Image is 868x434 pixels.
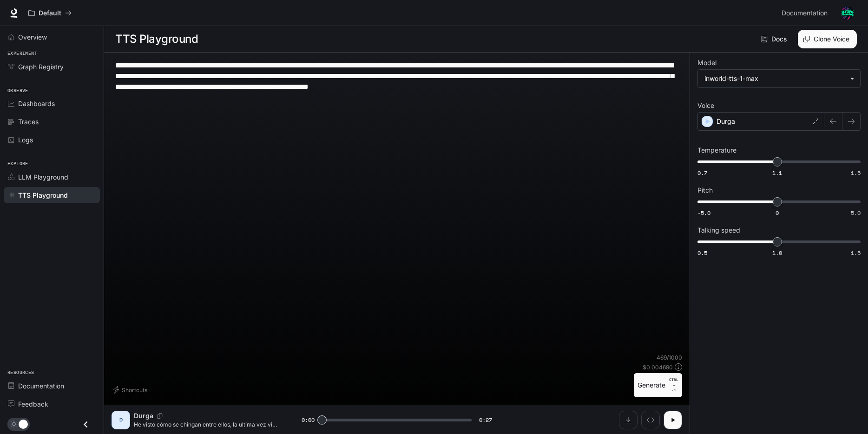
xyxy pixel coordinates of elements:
span: 1.0 [772,249,782,257]
a: LLM Playground [4,169,100,185]
a: Dashboards [4,95,100,112]
span: 5.0 [851,209,861,217]
div: inworld-tts-1-max [698,70,860,87]
span: Dashboards [18,99,55,108]
button: Copy Voice ID [153,413,166,419]
span: LLM Playground [18,172,68,182]
span: 0.7 [697,169,707,177]
p: 469 / 1000 [657,354,682,361]
span: Traces [18,117,39,127]
span: 0.5 [697,249,707,257]
span: Logs [18,135,33,145]
button: User avatar [838,4,857,22]
span: Graph Registry [18,62,64,72]
span: Documentation [782,7,828,19]
div: D [113,413,128,427]
p: Talking speed [697,227,740,234]
p: $ 0.004690 [643,363,673,371]
p: He visto cómo se chingan entre ellos, la ultima vez vi como el se estaba jalando el pito mientras... [134,421,279,428]
p: Pitch [697,187,713,194]
p: Voice [697,102,714,109]
button: Download audio [619,411,638,429]
span: 1.5 [851,169,861,177]
span: 1.5 [851,249,861,257]
a: Documentation [778,4,835,22]
p: ⏎ [669,377,678,394]
a: Traces [4,114,100,130]
button: Shortcuts [112,382,151,397]
span: Feedback [18,399,48,409]
a: TTS Playground [4,187,100,203]
a: Documentation [4,378,100,394]
a: Docs [759,30,790,48]
p: Temperature [697,147,736,154]
a: Graph Registry [4,59,100,75]
img: User avatar [841,7,854,20]
span: -5.0 [697,209,710,217]
span: Documentation [18,381,64,391]
button: Inspect [641,411,660,429]
button: All workspaces [24,4,76,22]
a: Logs [4,132,100,148]
span: TTS Playground [18,190,68,200]
h1: TTS Playground [115,30,198,48]
span: 0:00 [302,415,315,425]
p: Durga [717,117,735,126]
p: Default [39,9,61,17]
span: Dark mode toggle [19,419,28,429]
a: Overview [4,29,100,45]
div: inworld-tts-1-max [704,74,845,83]
button: Clone Voice [798,30,857,48]
button: Close drawer [75,415,96,434]
span: Overview [18,32,47,42]
button: GenerateCTRL +⏎ [634,373,682,397]
p: CTRL + [669,377,678,388]
span: 1.1 [772,169,782,177]
p: Model [697,60,717,66]
a: Feedback [4,396,100,412]
span: 0 [776,209,779,217]
span: 0:27 [479,415,492,425]
p: Durga [134,411,153,421]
